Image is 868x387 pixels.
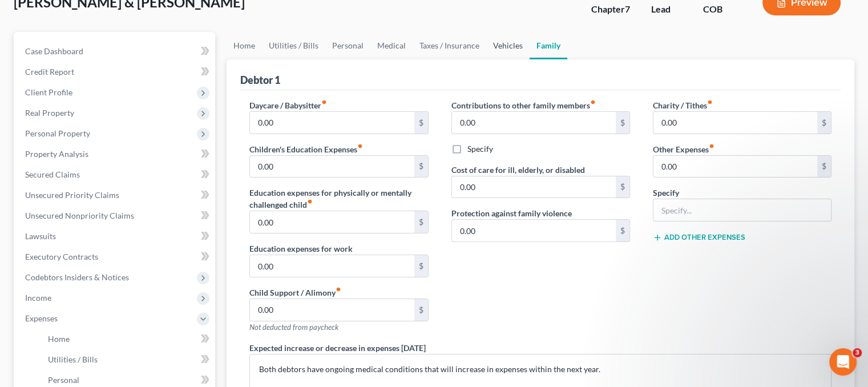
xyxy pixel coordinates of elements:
[25,128,90,138] span: Personal Property
[23,275,191,287] div: Adding Income
[616,220,629,241] div: $
[23,23,113,38] img: logo
[452,176,616,198] input: --
[250,112,414,134] input: --
[16,164,215,185] a: Secured Claims
[25,293,51,303] span: Income
[48,375,79,385] span: Personal
[451,99,596,111] label: Contributions to other family members
[625,3,630,14] span: 7
[39,349,215,370] a: Utilities / Bills
[249,143,363,155] label: Children's Education Expenses
[181,311,199,319] span: Help
[48,354,98,364] span: Utilities / Bills
[23,100,205,120] p: How can we help?
[17,270,212,291] div: Adding Income
[414,112,428,134] div: $
[530,32,567,59] a: Family
[250,156,414,178] input: --
[370,32,413,59] a: Medical
[653,112,817,134] input: --
[25,252,98,261] span: Executory Contracts
[709,143,714,149] i: fiber_manual_record
[451,164,585,176] label: Cost of care for ill, elderly, or disabled
[25,313,58,323] span: Expenses
[467,143,493,155] label: Specify
[853,348,862,357] span: 3
[653,187,679,199] label: Specify
[25,149,88,159] span: Property Analysis
[414,156,428,178] div: $
[250,211,414,233] input: --
[616,112,629,134] div: $
[451,207,572,219] label: Protection against family violence
[17,216,212,249] div: Statement of Financial Affairs - Payments Made in the Last 90 days
[240,73,280,87] div: Debtor 1
[829,348,857,376] iframe: Intercom live chat
[452,220,616,241] input: --
[413,32,486,59] a: Taxes / Insurance
[17,188,212,211] button: Search for help
[16,62,215,82] a: Credit Report
[23,220,191,244] div: Statement of Financial Affairs - Payments Made in the Last 90 days
[321,99,327,105] i: fiber_manual_record
[39,329,215,349] a: Home
[16,144,215,164] a: Property Analysis
[249,342,426,354] label: Expected increase or decrease in expenses [DATE]
[817,156,831,178] div: $
[48,334,70,344] span: Home
[249,322,338,332] span: Not deducted from paycheck
[250,255,414,277] input: --
[25,46,83,56] span: Case Dashboard
[414,211,428,233] div: $
[653,99,713,111] label: Charity / Tithes
[25,87,72,97] span: Client Profile
[16,226,215,247] a: Lawsuits
[95,311,134,319] span: Messages
[357,143,363,149] i: fiber_manual_record
[653,199,831,221] input: Specify...
[25,67,74,76] span: Credit Report
[486,32,530,59] a: Vehicles
[249,243,353,255] label: Education expenses for work
[25,272,129,282] span: Codebtors Insiders & Notices
[23,253,191,265] div: Attorney's Disclosure of Compensation
[25,211,134,220] span: Unsecured Nonpriority Claims
[23,194,92,206] span: Search for help
[249,99,327,111] label: Daycare / Babysitter
[262,32,325,59] a: Utilities / Bills
[452,112,616,134] input: --
[11,134,217,178] div: Send us a messageWe'll be back online later [DATE]
[136,18,159,41] img: Profile image for Katie
[76,282,152,328] button: Messages
[616,176,629,198] div: $
[325,32,370,59] a: Personal
[653,143,714,155] label: Other Expenses
[703,3,744,16] div: COB
[152,282,228,328] button: Help
[414,255,428,277] div: $
[653,156,817,178] input: --
[179,18,202,41] img: Profile image for Lindsey
[591,3,633,16] div: Chapter
[16,41,215,62] a: Case Dashboard
[707,99,713,105] i: fiber_manual_record
[23,81,205,100] p: Hi there!
[653,233,745,242] button: Add Other Expenses
[25,231,56,241] span: Lawsuits
[227,32,262,59] a: Home
[336,287,341,292] i: fiber_manual_record
[158,18,180,41] img: Profile image for Emma
[25,170,80,179] span: Secured Claims
[23,144,191,156] div: Send us a message
[16,185,215,205] a: Unsecured Priority Claims
[23,156,191,168] div: We'll be back online later [DATE]
[25,311,51,319] span: Home
[249,287,341,299] label: Child Support / Alimony
[25,190,119,200] span: Unsecured Priority Claims
[250,299,414,321] input: --
[25,108,74,118] span: Real Property
[651,3,685,16] div: Lead
[590,99,596,105] i: fiber_manual_record
[16,205,215,226] a: Unsecured Nonpriority Claims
